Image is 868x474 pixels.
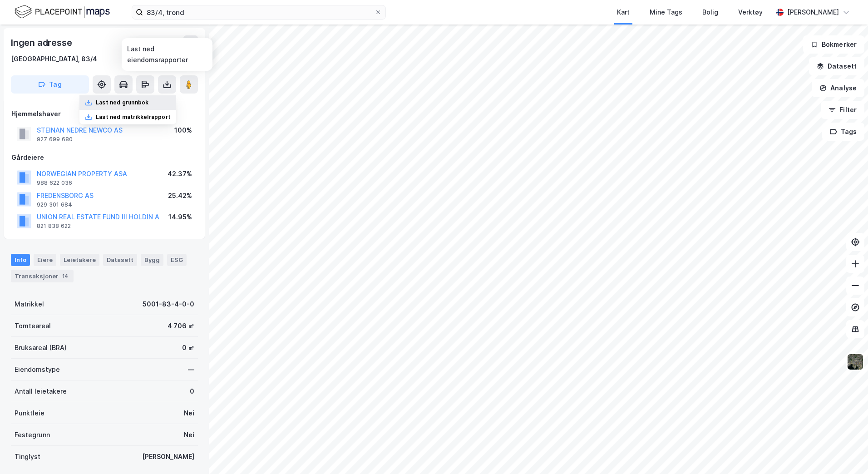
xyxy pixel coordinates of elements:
[96,114,171,121] div: Last ned matrikkelrapport
[15,4,110,20] img: logo.f888ab2527a4732fd821a326f86c7f29.svg
[15,408,44,419] div: Punktleie
[823,430,868,474] div: Kontrollprogram for chat
[167,254,187,266] div: ESG
[37,179,72,187] div: 988 622 036
[823,430,868,474] iframe: Chat Widget
[168,168,192,179] div: 42.37%
[143,5,375,19] input: Søk på adresse, matrikkel, gårdeiere, leietakere eller personer
[168,321,194,331] div: 4 706 ㎡
[11,152,197,163] div: Gårdeiere
[847,353,864,370] img: 9k=
[11,109,197,119] div: Hjemmelshaver
[650,7,682,18] div: Mine Tags
[809,57,864,75] button: Datasett
[60,254,99,266] div: Leietakere
[702,7,718,18] div: Bolig
[182,342,194,353] div: 0 ㎡
[11,270,74,282] div: Transaksjoner
[168,190,192,201] div: 25.42%
[37,136,73,143] div: 927 699 680
[34,254,56,266] div: Eiere
[142,451,194,462] div: [PERSON_NAME]
[60,272,70,281] div: 14
[738,7,763,18] div: Verktøy
[821,101,864,119] button: Filter
[11,254,30,266] div: Info
[15,342,67,353] div: Bruksareal (BRA)
[787,7,839,18] div: [PERSON_NAME]
[617,7,630,18] div: Kart
[37,201,72,208] div: 929 301 684
[812,79,864,97] button: Analyse
[141,254,163,266] div: Bygg
[15,321,51,331] div: Tomteareal
[803,35,864,54] button: Bokmerker
[103,254,137,266] div: Datasett
[184,408,194,419] div: Nei
[174,125,192,136] div: 100%
[184,430,194,440] div: Nei
[15,451,40,462] div: Tinglyst
[143,299,194,310] div: 5001-83-4-0-0
[15,299,44,310] div: Matrikkel
[15,364,60,375] div: Eiendomstype
[37,222,71,230] div: 821 838 622
[15,430,50,440] div: Festegrunn
[11,75,89,94] button: Tag
[188,364,194,375] div: —
[822,123,864,141] button: Tags
[190,386,194,397] div: 0
[11,54,97,64] div: [GEOGRAPHIC_DATA], 83/4
[96,99,148,106] div: Last ned grunnbok
[15,386,67,397] div: Antall leietakere
[168,212,192,222] div: 14.95%
[11,35,74,50] div: Ingen adresse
